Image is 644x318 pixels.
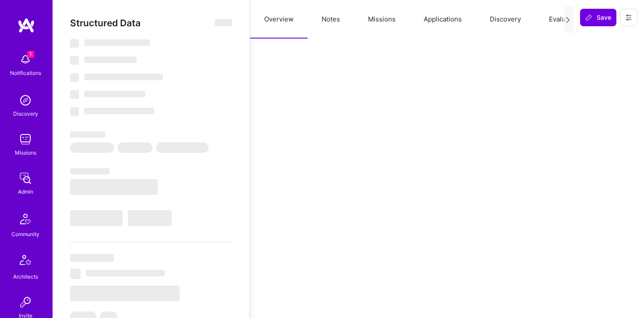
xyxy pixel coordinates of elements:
span: ‌ [70,56,79,65]
div: Architects [13,272,38,281]
span: Save [585,13,611,22]
span: ‌ [70,269,81,279]
span: ‌ [70,142,114,153]
span: ‌ [128,210,172,226]
span: ‌ [84,91,145,97]
img: Invite [17,293,34,311]
span: ‌ [215,19,232,26]
span: ‌ [70,90,79,99]
span: ‌ [84,57,137,63]
span: Structured Data [70,18,141,28]
div: Admin [18,187,33,196]
span: ‌ [70,210,123,226]
img: teamwork [17,131,34,148]
span: ‌ [86,270,165,276]
img: logo [18,18,35,33]
div: Missions [15,148,36,157]
div: Discovery [13,109,38,118]
span: ‌ [84,39,150,46]
img: Architects [15,251,36,272]
span: ‌ [84,74,163,80]
img: bell [17,51,34,68]
span: ‌ [70,179,158,195]
i: icon Next [565,17,571,23]
img: admin teamwork [17,170,34,187]
div: Community [11,230,39,239]
span: ‌ [70,39,79,48]
img: discovery [17,92,34,109]
span: 1 [27,51,34,58]
span: ‌ [70,254,114,262]
span: ‌ [70,131,105,138]
span: ‌ [70,286,180,301]
button: Save [580,9,616,26]
span: ‌ [156,142,209,153]
span: ‌ [70,168,110,174]
img: Community [15,208,36,230]
div: Notifications [10,68,41,78]
span: ‌ [117,142,152,153]
span: ‌ [84,108,154,114]
span: ‌ [70,107,79,116]
span: ‌ [70,73,79,82]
